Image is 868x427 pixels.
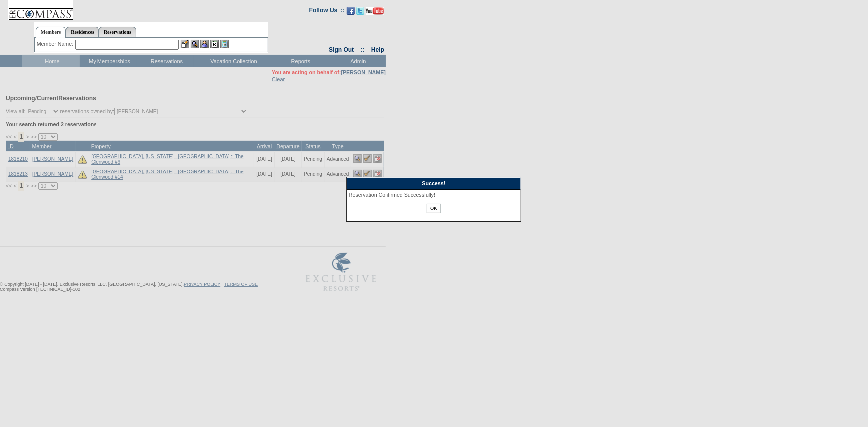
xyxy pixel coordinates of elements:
[99,27,136,37] a: Reservations
[36,27,66,38] a: Members
[37,40,75,48] div: Member Name:
[356,7,364,15] img: Follow us on Twitter
[181,40,189,48] img: b_edit.gif
[366,7,384,15] img: Subscribe to our YouTube Channel
[347,10,355,16] a: Become our fan on Facebook
[220,40,229,48] img: b_calculator.gif
[347,177,521,190] div: Success!
[200,40,209,48] img: Impersonate
[349,192,519,198] div: Reservation Confirmed Successfully!
[309,6,345,18] td: Follow Us ::
[210,40,219,48] img: Reservations
[371,46,384,53] a: Help
[347,7,355,15] img: Become our fan on Facebook
[66,27,99,37] a: Residences
[366,10,384,16] a: Subscribe to our YouTube Channel
[356,10,364,16] a: Follow us on Twitter
[427,204,440,213] input: OK
[191,40,199,48] img: View
[329,46,354,53] a: Sign Out
[361,46,365,53] span: ::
